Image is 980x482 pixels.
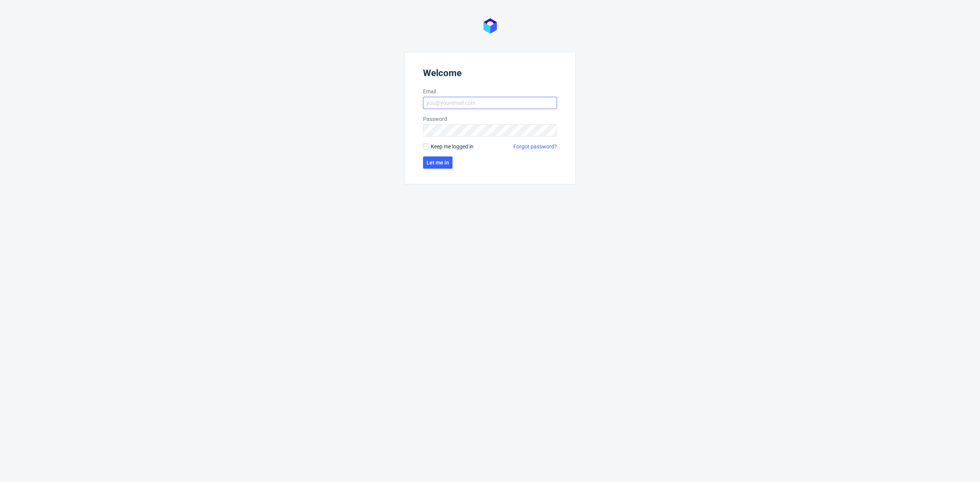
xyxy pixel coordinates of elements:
label: Email [423,88,557,95]
input: you@youremail.com [423,97,557,109]
label: Password [423,115,557,123]
button: Let me in [423,156,452,169]
header: Welcome [423,68,557,81]
a: Forgot password? [513,143,557,150]
span: Let me in [426,160,449,165]
span: Keep me logged in [431,143,474,150]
